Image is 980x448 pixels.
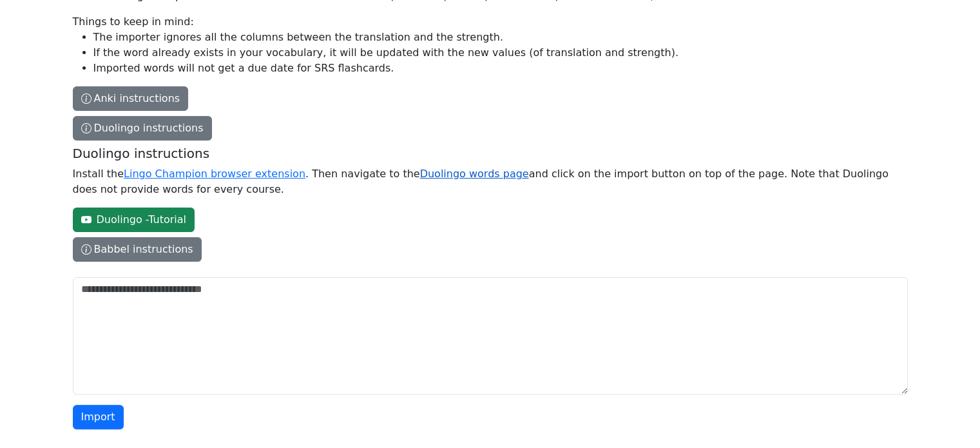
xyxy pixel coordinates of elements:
a: Duolingo words page [420,168,529,180]
li: The importer ignores all the columns between the translation and the strength. [93,30,908,45]
li: Imported words will not get a due date for SRS flashcards. [93,61,908,76]
h5: Duolingo instructions [73,146,903,161]
button: el edificiobuilding5* Word strength is optional. It has to be a number between 0 (new word) and 5... [73,237,202,262]
p: Things to keep in mind: [73,14,908,76]
button: el edificiobuilding5* Word strength is optional. It has to be a number between 0 (new word) and 5... [73,86,189,111]
button: el edificiobuilding5* Word strength is optional. It has to be a number between 0 (new word) and 5... [73,116,212,141]
p: Install the . Then navigate to the and click on the import button on top of the page. Note that D... [73,166,903,197]
a: Lingo Champion browser extension [124,168,305,180]
li: If the word already exists in your vocabulary, it will be updated with the new values (of transla... [93,45,908,61]
button: Import [73,405,124,429]
a: Duolingo -Tutorial [73,208,195,232]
